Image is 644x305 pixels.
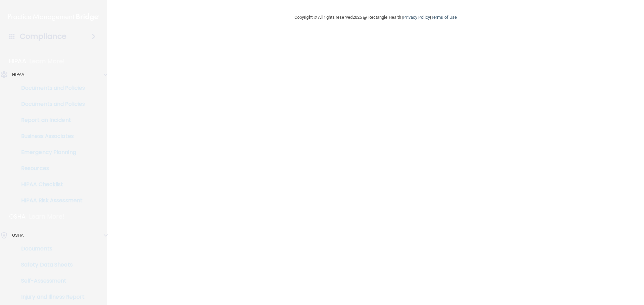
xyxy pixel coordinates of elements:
p: Documents and Policies [4,101,96,107]
p: Safety Data Sheets [4,261,96,268]
a: Terms of Use [431,15,457,20]
div: Copyright © All rights reserved 2025 @ Rectangle Health | | [253,7,498,28]
img: PMB logo [8,10,99,24]
p: Documents and Policies [4,85,96,91]
a: Privacy Policy [403,15,430,20]
p: Injury and Illness Report [4,294,96,300]
p: Resources [4,165,96,172]
p: OSHA [9,213,26,221]
p: HIPAA [12,71,24,79]
p: HIPAA Checklist [4,181,96,188]
p: OSHA [12,231,23,239]
p: Emergency Planning [4,149,96,156]
h4: Compliance [20,32,66,41]
p: Business Associates [4,133,96,140]
p: HIPAA [9,57,26,65]
p: Documents [4,245,96,252]
p: Report an Incident [4,117,96,124]
p: Self-Assessment [4,278,96,284]
p: Learn More! [29,213,65,221]
p: Learn More! [30,57,65,65]
p: HIPAA Risk Assessment [4,197,96,204]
